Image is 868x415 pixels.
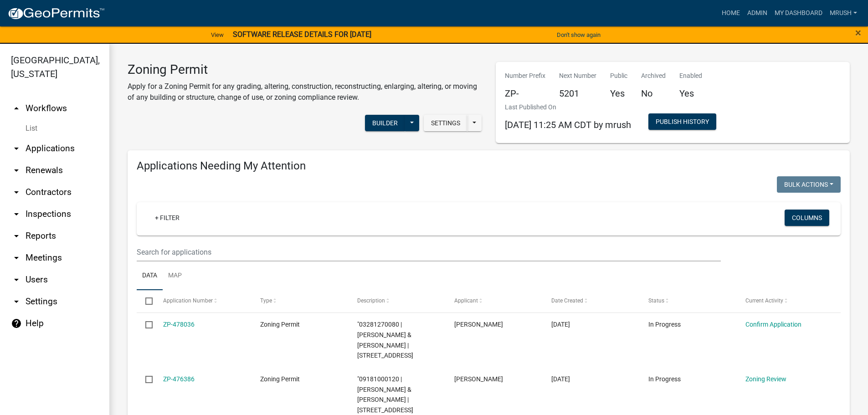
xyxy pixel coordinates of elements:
[454,375,503,383] span: Ryanne Prochnow
[505,102,631,112] p: Last Published On
[744,5,771,22] a: Admin
[446,290,543,312] datatable-header-cell: Applicant
[11,318,22,329] i: help
[648,118,716,126] wm-modal-confirm: Workflow Publish History
[11,231,22,241] i: arrow_drop_down
[505,71,545,81] p: Number Prefix
[137,243,721,261] input: Search for applications
[163,375,195,383] a: ZP-476386
[745,321,801,328] a: Confirm Application
[137,159,841,173] h4: Applications Needing My Attention
[454,321,503,328] span: Clint willis
[745,297,783,304] span: Current Activity
[11,165,22,176] i: arrow_drop_down
[260,297,272,304] span: Type
[11,187,22,198] i: arrow_drop_down
[357,297,385,304] span: Description
[11,103,22,114] i: arrow_drop_up
[251,290,348,312] datatable-header-cell: Type
[11,143,22,154] i: arrow_drop_down
[154,290,251,312] datatable-header-cell: Application Number
[648,297,664,304] span: Status
[745,375,786,383] a: Zoning Review
[137,290,154,312] datatable-header-cell: Select
[163,261,187,291] a: Map
[855,26,861,39] span: ×
[148,210,187,226] a: + Filter
[349,290,446,312] datatable-header-cell: Description
[640,290,737,312] datatable-header-cell: Status
[559,71,596,81] p: Next Number
[207,27,227,42] a: View
[233,30,371,39] strong: SOFTWARE RELEASE DETAILS FOR [DATE]
[855,27,861,38] button: Close
[718,5,744,22] a: Home
[785,210,829,226] button: Columns
[11,252,22,263] i: arrow_drop_down
[641,71,666,81] p: Archived
[260,375,300,383] span: Zoning Permit
[551,375,570,383] span: 09/10/2025
[737,290,834,312] datatable-header-cell: Current Activity
[648,321,681,328] span: In Progress
[424,115,467,131] button: Settings
[128,62,482,77] h3: Zoning Permit
[505,88,545,99] h5: ZP-
[826,5,861,22] a: MRush
[128,81,482,103] p: Apply for a Zoning Permit for any grading, altering, construction, reconstructing, enlarging, alt...
[260,321,300,328] span: Zoning Permit
[648,375,681,383] span: In Progress
[11,296,22,307] i: arrow_drop_down
[163,321,195,328] a: ZP-478036
[357,375,413,414] span: "09181000120 | SCHUTTER THOMAS J & MICHELLE M | 1055 200TH ST
[679,71,702,81] p: Enabled
[11,274,22,285] i: arrow_drop_down
[454,297,478,304] span: Applicant
[777,176,841,193] button: Bulk Actions
[163,297,213,304] span: Application Number
[610,88,627,99] h5: Yes
[679,88,702,99] h5: Yes
[551,321,570,328] span: 09/13/2025
[610,71,627,81] p: Public
[11,209,22,220] i: arrow_drop_down
[551,297,583,304] span: Date Created
[505,119,631,130] span: [DATE] 11:25 AM CDT by mrush
[365,115,405,131] button: Builder
[771,5,826,22] a: My Dashboard
[648,113,716,130] button: Publish History
[357,321,413,359] span: "03281270080 | WILLIS DIXIE J & WILLIS CLINT | 15467 WINNEBAGO AVE
[641,88,666,99] h5: No
[559,88,596,99] h5: 5201
[137,261,163,291] a: Data
[553,27,604,42] button: Don't show again
[543,290,640,312] datatable-header-cell: Date Created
